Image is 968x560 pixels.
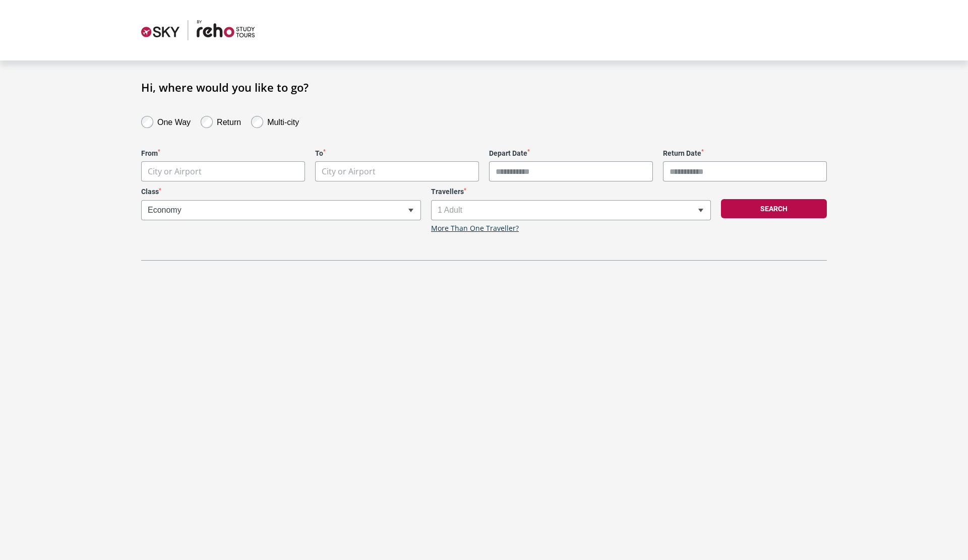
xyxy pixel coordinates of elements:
[663,149,827,158] label: Return Date
[142,162,305,181] span: City or Airport
[215,115,238,127] label: Return
[141,81,827,94] h1: Hi, where would you like to go?
[322,166,376,177] span: City or Airport
[157,115,189,127] label: One Way
[148,166,202,177] span: City or Airport
[141,200,421,220] span: Economy
[431,224,519,233] a: More Than One Traveller?
[316,162,478,181] span: City or Airport
[142,201,420,220] span: Economy
[431,188,711,196] label: Travellers
[141,188,421,196] label: Class
[265,115,297,127] label: Multi-city
[489,149,653,158] label: Depart Date
[141,149,305,158] label: From
[315,161,479,181] span: City or Airport
[315,149,479,158] label: To
[431,200,711,220] span: 1 Adult
[432,201,710,220] span: 1 Adult
[721,199,827,218] button: Search
[141,161,305,181] span: City or Airport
